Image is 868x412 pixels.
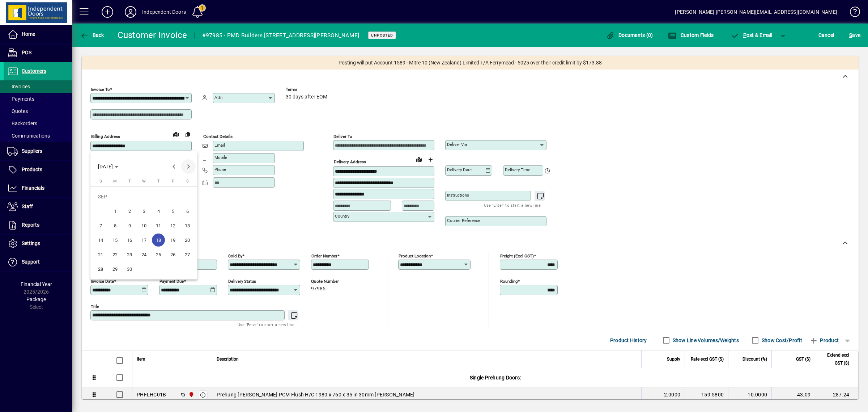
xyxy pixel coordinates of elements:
[181,159,196,174] button: Next month
[99,179,102,184] span: S
[94,248,107,261] span: 21
[186,179,189,184] span: S
[128,179,131,184] span: T
[94,219,107,232] span: 7
[152,205,165,218] span: 4
[166,248,179,261] span: 26
[108,247,122,262] button: Mon Sep 22 2025
[93,247,108,262] button: Sun Sep 21 2025
[180,204,195,218] button: Sat Sep 06 2025
[181,234,194,247] span: 20
[109,205,122,218] span: 1
[122,218,137,233] button: Tue Sep 09 2025
[108,262,122,276] button: Mon Sep 29 2025
[94,262,107,276] span: 28
[95,160,121,173] button: Choose month and year
[152,234,165,247] span: 18
[152,248,165,261] span: 25
[142,179,146,184] span: W
[123,262,136,276] span: 30
[180,247,195,262] button: Sat Sep 27 2025
[166,204,180,218] button: Fri Sep 05 2025
[166,234,179,247] span: 19
[109,219,122,232] span: 8
[123,205,136,218] span: 2
[151,204,166,218] button: Thu Sep 04 2025
[180,233,195,247] button: Sat Sep 20 2025
[122,262,137,276] button: Tue Sep 30 2025
[122,204,137,218] button: Tue Sep 02 2025
[137,205,150,218] span: 3
[137,204,151,218] button: Wed Sep 03 2025
[151,247,166,262] button: Thu Sep 25 2025
[151,233,166,247] button: Thu Sep 18 2025
[108,233,122,247] button: Mon Sep 15 2025
[137,219,150,232] span: 10
[122,233,137,247] button: Tue Sep 16 2025
[93,189,195,204] td: SEP
[98,164,113,169] span: [DATE]
[109,262,122,276] span: 29
[108,204,122,218] button: Mon Sep 01 2025
[109,248,122,261] span: 22
[137,233,151,247] button: Wed Sep 17 2025
[113,179,117,184] span: M
[123,248,136,261] span: 23
[166,233,180,247] button: Fri Sep 19 2025
[166,218,180,233] button: Fri Sep 12 2025
[94,234,107,247] span: 14
[172,179,174,184] span: F
[166,247,180,262] button: Fri Sep 26 2025
[166,219,179,232] span: 12
[137,234,150,247] span: 17
[181,219,194,232] span: 13
[93,218,108,233] button: Sun Sep 07 2025
[181,205,194,218] span: 6
[157,179,160,184] span: T
[137,247,151,262] button: Wed Sep 24 2025
[93,262,108,276] button: Sun Sep 28 2025
[181,248,194,261] span: 27
[123,219,136,232] span: 9
[180,218,195,233] button: Sat Sep 13 2025
[108,218,122,233] button: Mon Sep 08 2025
[122,247,137,262] button: Tue Sep 23 2025
[151,218,166,233] button: Thu Sep 11 2025
[109,234,122,247] span: 15
[152,219,165,232] span: 11
[93,233,108,247] button: Sun Sep 14 2025
[137,218,151,233] button: Wed Sep 10 2025
[166,205,179,218] span: 5
[123,234,136,247] span: 16
[167,159,181,174] button: Previous month
[137,248,150,261] span: 24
